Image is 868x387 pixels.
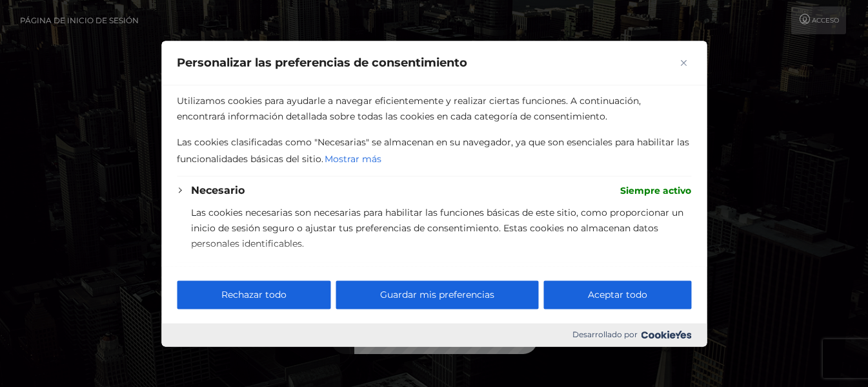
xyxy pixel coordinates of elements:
font: Las cookies necesarias son necesarias para habilitar las funciones básicas de este sitio, como pr... [191,207,683,249]
font: Necesario [191,184,245,196]
font: Siempre activo [620,185,691,196]
button: Necesario [191,183,245,198]
font: Guardar mis preferencias [380,289,494,300]
font: Rechazar todo [221,289,287,300]
button: Cerca [676,55,691,70]
button: Aceptar todo [543,280,691,309]
font: Aceptar todo [588,289,647,300]
img: Cerca [680,59,687,66]
font: Las cookies clasificadas como "Necesarias" se almacenan en su navegador, ya que son esenciales pa... [177,136,689,165]
button: Rechazar todo [177,280,330,309]
font: Mostrar más [325,153,381,165]
button: Guardar mis preferencias [336,280,538,309]
div: Personalizar las preferencias de consentimiento [161,41,707,346]
font: Desarrollado por [572,329,638,339]
font: Personalizar las preferencias de consentimiento [177,56,467,70]
font: Utilizamos cookies para ayudarle a navegar eficientemente y realizar ciertas funciones. A continu... [177,95,641,122]
button: Mostrar más [323,150,383,168]
img: Logotipo de Cookieyes [641,331,691,339]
